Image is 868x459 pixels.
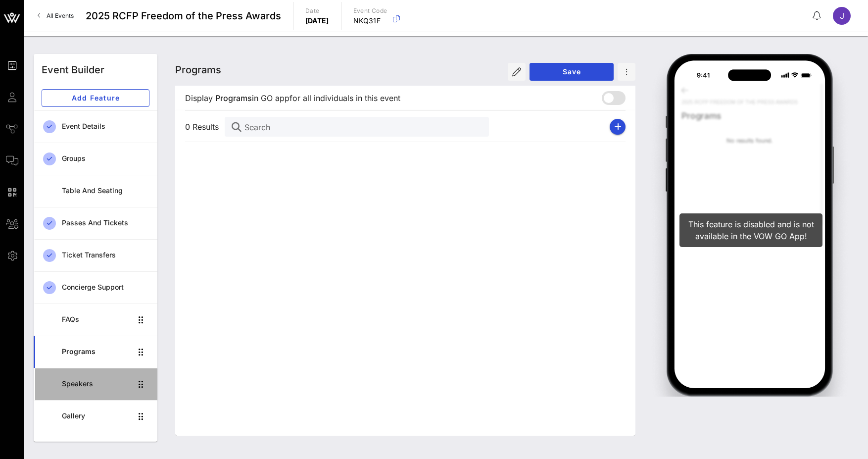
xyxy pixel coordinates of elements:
a: Ticket Transfers [34,239,157,271]
div: Passes and Tickets [62,219,149,227]
a: Table and Seating [34,175,157,207]
a: Concierge Support [34,271,157,304]
button: Add Feature [42,89,149,107]
a: Passes and Tickets [34,207,157,239]
a: Event Details [34,110,157,143]
span: All Events [47,12,74,19]
p: Event Code [353,6,387,16]
p: Date [305,6,329,16]
p: No results found. [681,136,818,144]
p: [DATE] [305,16,329,26]
div: Concierge Support [62,283,149,292]
span: 0 Results [185,121,225,133]
a: Speakers [34,368,157,400]
button: Save [530,63,614,81]
span: Save [537,67,606,76]
span: Add Feature [50,94,141,102]
p: NKQ31F [353,16,387,26]
a: All Events [32,8,80,24]
span: 2025 RCFP Freedom of the Press Awards [86,8,281,23]
a: Groups [34,143,157,175]
a: FAQs [34,304,157,336]
a: Programs [34,336,157,368]
div: J [833,7,851,25]
div: FAQs [62,315,132,324]
span: for all individuals in this event [289,92,400,104]
span: Programs [215,92,252,104]
div: Programs [62,348,132,356]
div: Event Details [62,122,149,131]
a: Gallery [34,400,157,432]
div: Groups [62,154,149,163]
div: Ticket Transfers [62,251,149,259]
span: Programs [175,64,221,76]
div: Programs [681,110,818,121]
span: J [840,11,844,21]
div: Table and Seating [62,187,149,195]
span: Display in GO app [185,92,400,104]
div: Event Builder [42,62,104,77]
div: Speakers [62,380,132,388]
div: 2025 RCFP Freedom of the Press Awards [681,99,818,106]
div: Gallery [62,412,132,420]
